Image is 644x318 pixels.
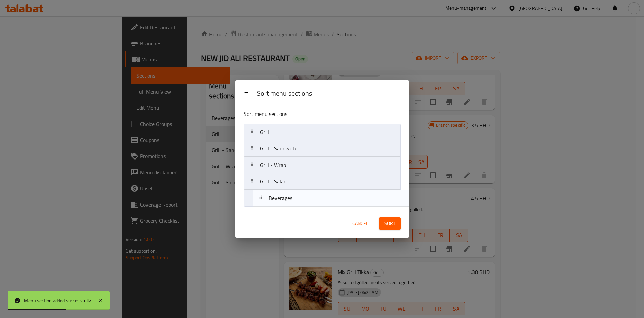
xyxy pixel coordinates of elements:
button: Cancel [350,217,371,230]
button: Sort [379,217,401,230]
div: Menu section added successfully [24,297,91,304]
p: Sort menu sections [244,110,368,118]
div: Sort menu sections [254,86,404,101]
span: Sort [384,219,395,228]
span: Cancel [352,219,368,228]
